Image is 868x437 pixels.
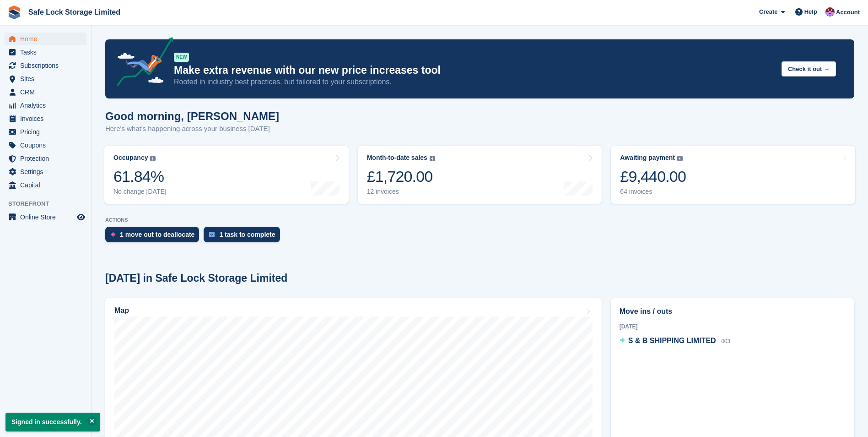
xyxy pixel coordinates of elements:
div: 1 move out to deallocate [120,231,194,238]
span: Protection [20,152,75,165]
div: 64 invoices [620,188,686,196]
a: 1 move out to deallocate [105,227,204,247]
span: Storefront [8,199,91,208]
a: menu [5,99,86,112]
img: icon-info-grey-7440780725fd019a000dd9b08b2336e03edf1995a4989e88bcd33f0948082b44.svg [430,156,435,161]
a: Month-to-date sales £1,720.00 12 invoices [358,146,602,204]
span: Coupons [20,139,75,152]
div: 61.84% [113,167,167,186]
span: Online Store [20,211,75,224]
a: menu [5,152,86,165]
p: Here's what's happening across your business [DATE] [105,124,279,134]
a: menu [5,46,86,59]
a: menu [5,33,86,45]
a: menu [5,59,86,72]
p: Signed in successfully. [5,413,100,432]
span: CRM [20,86,75,98]
div: £9,440.00 [620,167,686,186]
a: menu [5,112,86,125]
div: Month-to-date sales [367,154,427,162]
a: menu [5,139,86,152]
button: Check it out → [782,61,836,76]
span: Subscriptions [20,59,75,72]
div: Occupancy [113,154,148,162]
span: Analytics [20,99,75,112]
div: £1,720.00 [367,167,435,186]
span: Invoices [20,112,75,125]
a: menu [5,211,86,224]
a: Awaiting payment £9,440.00 64 invoices [611,146,855,204]
span: Capital [20,179,75,191]
span: S & B SHIPPING LIMITED [628,337,716,344]
p: Rooted in industry best practices, but tailored to your subscriptions. [174,77,774,87]
a: Safe Lock Storage Limited [25,5,124,20]
a: menu [5,165,86,178]
h1: Good morning, [PERSON_NAME] [105,110,279,122]
div: 12 invoices [367,188,435,196]
img: price-adjustments-announcement-icon-8257ccfd72463d97f412b2fc003d46551f7dbcb40ab6d574587a9cd5c0d94... [109,37,173,89]
img: icon-info-grey-7440780725fd019a000dd9b08b2336e03edf1995a4989e88bcd33f0948082b44.svg [677,156,683,161]
h2: Map [114,306,129,315]
span: Home [20,33,75,45]
a: S & B SHIPPING LIMITED 003 [620,335,731,347]
h2: [DATE] in Safe Lock Storage Limited [105,272,287,284]
p: ACTIONS [105,217,854,223]
span: Help [804,7,817,16]
span: Sites [20,72,75,85]
div: [DATE] [620,322,846,331]
a: menu [5,179,86,191]
div: Awaiting payment [620,154,675,162]
span: Tasks [20,46,75,59]
a: menu [5,72,86,85]
img: stora-icon-8386f47178a22dfd0bd8f6a31ec36ba5ce8667c1dd55bd0f319d3a0aa187defe.svg [7,5,21,19]
h2: Move ins / outs [620,306,846,317]
div: No change [DATE] [113,188,167,196]
a: 1 task to complete [204,227,284,247]
a: menu [5,126,86,138]
a: menu [5,86,86,98]
span: 003 [721,338,730,344]
div: NEW [174,53,189,62]
img: icon-info-grey-7440780725fd019a000dd9b08b2336e03edf1995a4989e88bcd33f0948082b44.svg [150,156,156,161]
span: Settings [20,165,75,178]
span: Pricing [20,126,75,138]
a: Preview store [75,212,86,223]
img: Toni Ebong [825,7,835,16]
p: Make extra revenue with our new price increases tool [174,64,774,77]
span: Create [759,7,777,16]
a: Occupancy 61.84% No change [DATE] [104,146,349,204]
div: 1 task to complete [219,231,275,238]
span: Account [836,8,860,17]
img: task-75834270c22a3079a89374b754ae025e5fb1db73e45f91037f5363f120a921f8.svg [209,232,215,237]
img: move_outs_to_deallocate_icon-f764333ba52eb49d3ac5e1228854f67142a1ed5810a6f6cc68b1a99e826820c5.svg [111,232,115,237]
